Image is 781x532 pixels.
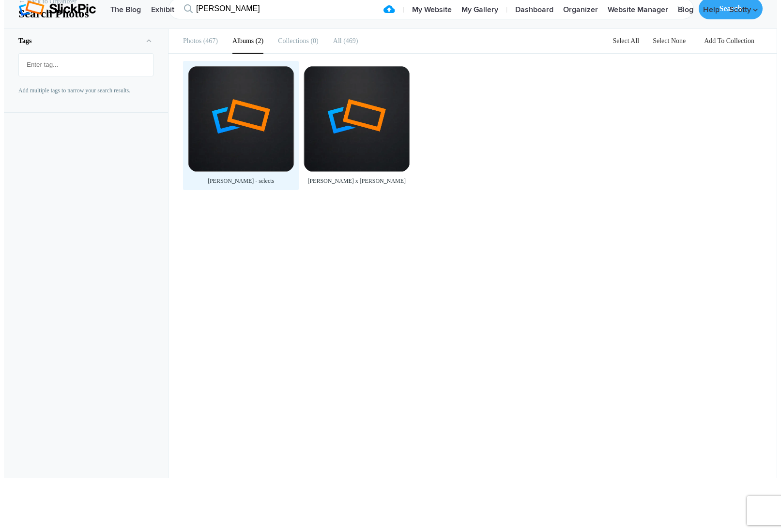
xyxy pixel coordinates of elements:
[188,177,294,185] div: [PERSON_NAME] - selects
[696,37,762,44] a: Add To Collection
[232,37,254,44] b: Albums
[304,177,410,185] div: [PERSON_NAME] x [PERSON_NAME]
[309,37,319,44] span: 0
[342,37,358,44] span: 469
[278,37,309,44] b: Collections
[201,37,218,44] span: 467
[183,37,201,44] b: Photos
[647,37,691,44] a: Select None
[254,37,263,44] span: 2
[18,37,32,44] b: Tags
[19,54,153,76] mat-chip-list: Fruit selection
[18,86,153,95] p: Add multiple tags to narrow your search results.
[333,37,342,44] b: All
[24,56,148,74] input: Enter tag...
[607,37,645,44] a: Select All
